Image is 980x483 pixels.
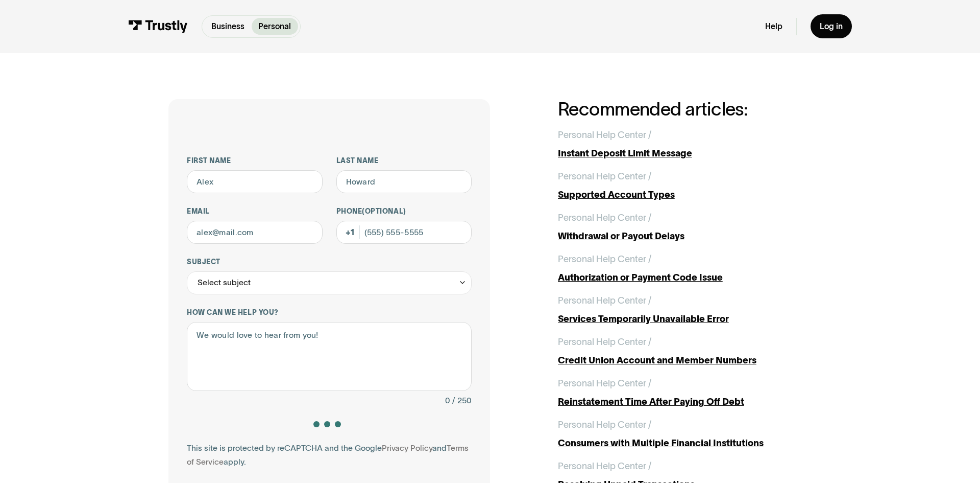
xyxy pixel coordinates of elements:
[558,335,651,349] div: Personal Help Center /
[252,18,298,35] a: Personal
[336,221,472,244] input: (555) 555-5555
[205,18,252,35] a: Business
[211,20,244,33] p: Business
[558,211,812,243] a: Personal Help Center /Withdrawal or Payout Delays
[558,170,651,183] div: Personal Help Center /
[558,99,812,120] h2: Recommended articles:
[187,308,472,317] label: How can we help you?
[558,252,812,285] a: Personal Help Center /Authorization or Payment Code Issue
[445,394,450,407] div: 0
[362,208,406,215] span: (Optional)
[558,128,812,160] a: Personal Help Center /Instant Deposit Limit Message
[558,170,812,202] a: Personal Help Center /Supported Account Types
[187,444,469,466] a: Terms of Service
[558,377,812,409] a: Personal Help Center /Reinstatement Time After Paying Off Debt
[128,20,188,33] img: Trustly Logo
[558,395,812,409] div: Reinstatement Time After Paying Off Debt
[382,444,432,452] a: Privacy Policy
[765,21,782,32] a: Help
[558,271,812,285] div: Authorization or Payment Code Issue
[558,229,812,243] div: Withdrawal or Payout Delays
[558,436,812,450] div: Consumers with Multiple Financial Institutions
[820,21,843,32] div: Log in
[558,459,651,473] div: Personal Help Center /
[187,170,323,193] input: Alex
[558,128,651,142] div: Personal Help Center /
[558,354,812,367] div: Credit Union Account and Member Numbers
[558,188,812,202] div: Supported Account Types
[187,221,323,244] input: alex@mail.com
[187,156,323,166] label: First name
[558,312,812,326] div: Services Temporarily Unavailable Error
[198,275,251,289] div: Select subject
[558,418,651,432] div: Personal Help Center /
[336,170,472,193] input: Howard
[187,207,323,216] label: Email
[336,156,472,166] label: Last name
[558,377,651,390] div: Personal Help Center /
[558,335,812,367] a: Personal Help Center /Credit Union Account and Member Numbers
[558,211,651,225] div: Personal Help Center /
[452,394,472,407] div: / 250
[558,294,812,326] a: Personal Help Center /Services Temporarily Unavailable Error
[187,441,472,469] div: This site is protected by reCAPTCHA and the Google and apply.
[187,258,472,267] label: Subject
[811,14,852,38] a: Log in
[558,252,651,266] div: Personal Help Center /
[258,20,291,33] p: Personal
[558,147,812,160] div: Instant Deposit Limit Message
[558,294,651,308] div: Personal Help Center /
[558,418,812,450] a: Personal Help Center /Consumers with Multiple Financial Institutions
[336,207,472,216] label: Phone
